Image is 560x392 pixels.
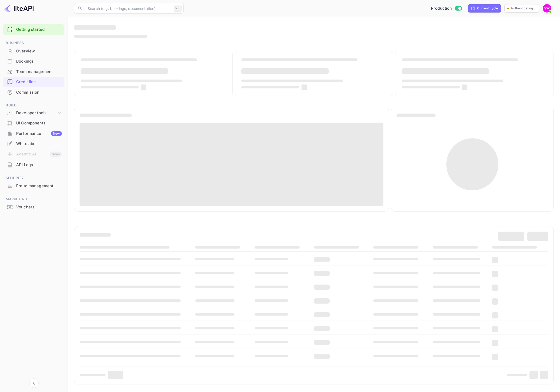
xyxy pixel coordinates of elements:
div: Bookings [16,58,62,64]
div: Current cycle [477,6,498,11]
div: Fraud management [3,181,64,191]
div: Team management [16,69,62,75]
span: Marketing [3,196,64,202]
a: UI Components [3,118,64,128]
div: Overview [16,48,62,54]
input: Search (e.g. bookings, documentation) [85,3,172,14]
div: Credit line [16,79,62,85]
button: Collapse navigation [29,378,39,388]
div: Commission [3,87,64,98]
span: Security [3,175,64,181]
span: Production [431,5,452,11]
div: Developer tools [16,110,57,116]
div: Bookings [3,56,64,67]
div: Credit line [3,77,64,87]
div: New [51,131,62,136]
a: Credit line [3,77,64,87]
a: Overview [3,46,64,56]
div: Commission [16,89,62,95]
div: Vouchers [3,202,64,212]
a: Team management [3,67,64,76]
a: Fraud management [3,181,64,191]
div: Team management [3,67,64,77]
div: Developer tools [3,108,64,118]
a: Bookings [3,56,64,66]
img: LiteAPI logo [4,4,34,13]
div: Whitelabel [16,141,62,147]
div: API Logs [16,162,62,168]
div: Vouchers [16,204,62,210]
div: Switch to Sandbox mode [429,5,464,11]
span: Build [3,102,64,108]
div: Fraud management [16,183,62,189]
div: API Logs [3,160,64,170]
a: API Logs [3,160,64,170]
div: Getting started [3,24,64,35]
a: Vouchers [3,202,64,212]
span: Business [3,40,64,46]
a: PerformanceNew [3,129,64,138]
div: Click to change billing cycle [468,4,501,13]
div: Performance [16,131,62,137]
a: Commission [3,87,64,97]
div: Whitelabel [3,139,64,149]
a: Whitelabel [3,139,64,148]
p: Authenticating... [511,6,536,11]
a: Getting started [16,27,62,33]
div: Overview [3,46,64,56]
div: UI Components [16,120,62,126]
div: ⌘K [174,5,182,12]
img: Yahav Winkler [543,4,551,13]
